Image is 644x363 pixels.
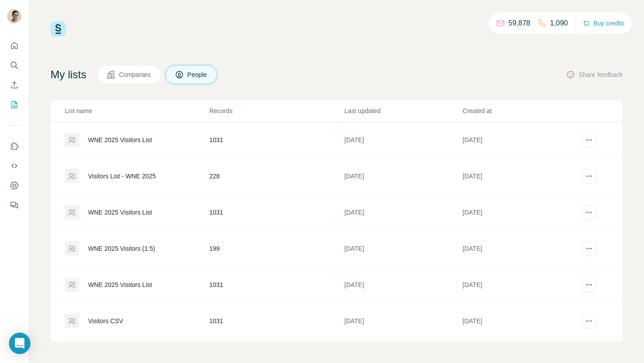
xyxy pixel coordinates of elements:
img: Avatar [7,9,21,23]
td: 1031 [209,194,344,231]
button: actions [582,314,596,328]
td: [DATE] [462,303,580,339]
div: WNE 2025 Visitors List [88,135,152,144]
td: [DATE] [344,231,462,267]
div: Visitors CSV [88,317,123,325]
button: Enrich CSV [7,77,21,93]
button: actions [582,241,596,256]
img: Surfe Logo [51,21,66,37]
button: Feedback [7,197,21,213]
td: 228 [209,158,344,194]
td: [DATE] [344,303,462,339]
p: List name [65,106,208,115]
div: Visitors List - WNE 2025 [88,172,156,181]
button: actions [582,205,596,219]
button: actions [582,278,596,292]
td: [DATE] [344,158,462,194]
button: actions [582,169,596,183]
h4: My lists [51,68,86,82]
td: 1031 [209,267,344,303]
p: Records [209,106,343,115]
div: Open Intercom Messenger [9,333,30,354]
button: Quick start [7,38,21,54]
td: [DATE] [462,122,580,158]
p: 59,878 [508,18,530,29]
p: Last updated [344,106,462,115]
td: [DATE] [462,231,580,267]
td: [DATE] [462,194,580,231]
td: [DATE] [462,158,580,194]
div: WNE 2025 Visitors List [88,280,152,289]
p: Created at [462,106,580,115]
td: [DATE] [344,194,462,231]
span: Companies [119,70,152,79]
td: 199 [209,231,344,267]
button: Buy credits [583,17,624,30]
button: Share feedback [566,70,623,79]
button: actions [582,133,596,147]
button: Dashboard [7,177,21,194]
div: WNE 2025 Visitors (1:5) [88,244,155,253]
button: Use Surfe on LinkedIn [7,138,21,154]
td: [DATE] [462,267,580,303]
td: [DATE] [344,267,462,303]
span: People [187,70,208,79]
td: 1031 [209,303,344,339]
button: Search [7,57,21,73]
p: 1,090 [550,18,568,29]
div: WNE 2025 Visitors List [88,208,152,217]
button: My lists [7,97,21,113]
td: [DATE] [344,122,462,158]
td: 1031 [209,122,344,158]
button: Use Surfe API [7,158,21,174]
